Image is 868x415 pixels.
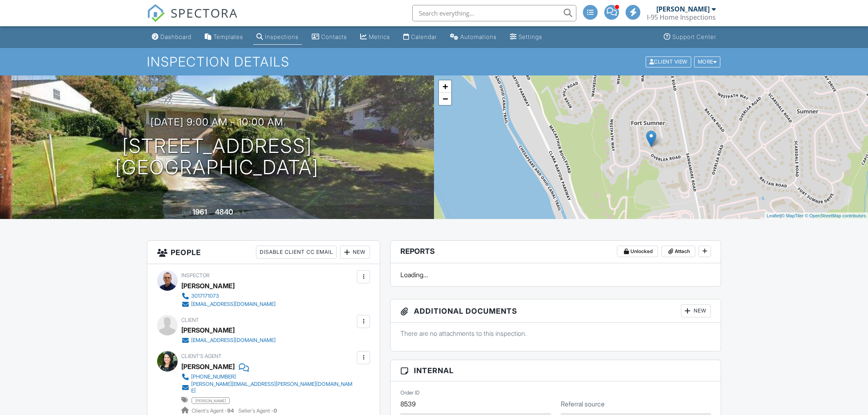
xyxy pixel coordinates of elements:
[151,116,283,128] h3: [DATE] 9:00 am - 10:00 am
[215,207,233,216] div: 4840
[765,212,868,219] div: |
[181,280,235,292] div: [PERSON_NAME]
[767,213,780,218] a: Leaflet
[391,360,721,381] h3: Internal
[646,56,691,67] div: Client View
[147,55,721,69] h1: Inspection Details
[191,293,219,299] div: 3017171073
[412,5,576,21] input: Search everything...
[561,399,605,408] label: Referral source
[171,4,238,21] span: SPECTORA
[147,4,165,22] img: The Best Home Inspection Software - Spectora
[805,213,866,218] a: © OpenStreetMap contributors
[192,207,207,216] div: 1961
[460,33,497,40] div: Automations
[192,397,230,404] span: [PERSON_NAME]
[411,33,437,40] div: Calendar
[447,30,500,45] a: Automations (Advanced)
[647,13,716,21] div: I-95 Home Inspections
[148,30,195,45] a: Dashboard
[191,337,276,344] div: [EMAIL_ADDRESS][DOMAIN_NAME]
[181,292,276,300] a: 3017171073
[182,210,191,216] span: Built
[340,246,370,259] div: New
[645,58,693,64] a: Client View
[781,213,804,218] a: © MapTiler
[181,373,355,381] a: [PHONE_NUMBER]
[213,33,243,40] div: Templates
[227,408,234,414] strong: 94
[369,33,390,40] div: Metrics
[191,374,236,380] div: [PHONE_NUMBER]
[115,135,319,179] h1: [STREET_ADDRESS] [GEOGRAPHIC_DATA]
[400,30,440,45] a: Calendar
[181,353,222,359] span: Client's Agent
[238,408,277,414] span: Seller's Agent -
[147,11,238,28] a: SPECTORA
[519,33,542,40] div: Settings
[160,33,192,40] div: Dashboard
[672,33,716,40] div: Support Center
[439,93,451,105] a: Zoom out
[191,301,276,308] div: [EMAIL_ADDRESS][DOMAIN_NAME]
[357,30,393,45] a: Metrics
[181,324,235,336] div: [PERSON_NAME]
[656,5,710,13] div: [PERSON_NAME]
[181,300,276,308] a: [EMAIL_ADDRESS][DOMAIN_NAME]
[181,381,355,394] a: [PERSON_NAME][EMAIL_ADDRESS][PERSON_NAME][DOMAIN_NAME]
[192,408,235,414] span: Client's Agent -
[147,241,380,264] h3: People
[321,33,347,40] div: Contacts
[256,246,337,259] div: Disable Client CC Email
[253,30,302,45] a: Inspections
[181,317,199,323] span: Client
[181,360,235,373] a: [PERSON_NAME]
[201,30,247,45] a: Templates
[265,33,299,40] div: Inspections
[439,80,451,93] a: Zoom in
[234,210,246,216] span: sq. ft.
[400,329,711,338] p: There are no attachments to this inspection.
[181,336,276,344] a: [EMAIL_ADDRESS][DOMAIN_NAME]
[308,30,350,45] a: Contacts
[681,304,711,317] div: New
[694,56,721,67] div: More
[391,299,721,323] h3: Additional Documents
[274,408,277,414] strong: 0
[507,30,546,45] a: Settings
[181,272,210,278] span: Inspector
[660,30,720,45] a: Support Center
[191,381,355,394] div: [PERSON_NAME][EMAIL_ADDRESS][PERSON_NAME][DOMAIN_NAME]
[400,389,420,397] label: Order ID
